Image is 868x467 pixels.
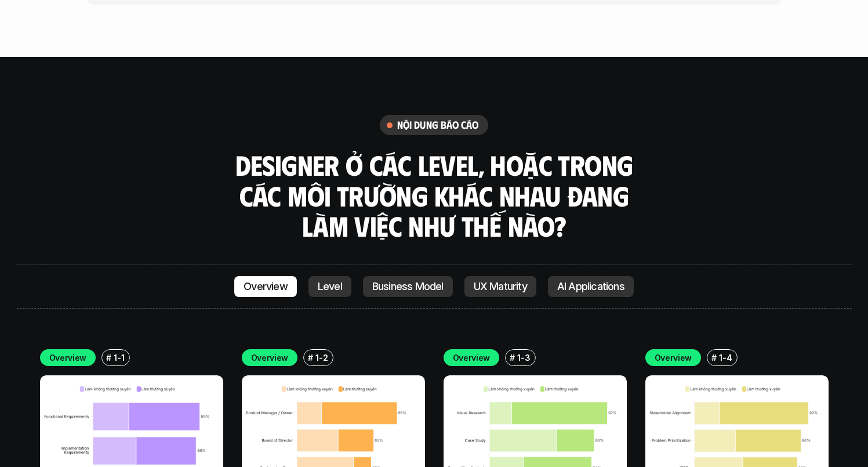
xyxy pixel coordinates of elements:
a: Business Model [363,276,453,297]
p: UX Maturity [474,281,527,292]
h6: nội dung báo cáo [397,118,479,132]
a: UX Maturity [464,276,536,297]
p: Overview [244,281,288,292]
h6: # [308,353,313,362]
p: AI Applications [557,281,624,292]
p: 1-4 [719,352,732,364]
h6: # [106,353,111,362]
p: Overview [453,352,491,364]
h6: # [711,353,717,362]
a: AI Applications [548,276,634,297]
p: Level [318,281,342,292]
p: 1-2 [315,352,328,364]
a: Level [308,276,351,297]
p: Overview [251,352,289,364]
a: Overview [234,276,297,297]
h6: # [510,353,515,362]
p: 1-3 [517,352,530,364]
p: Overview [49,352,87,364]
p: Business Model [372,281,444,292]
p: Overview [655,352,692,364]
p: 1-1 [114,352,124,364]
h3: Designer ở các level, hoặc trong các môi trường khác nhau đang làm việc như thế nào? [231,150,637,241]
